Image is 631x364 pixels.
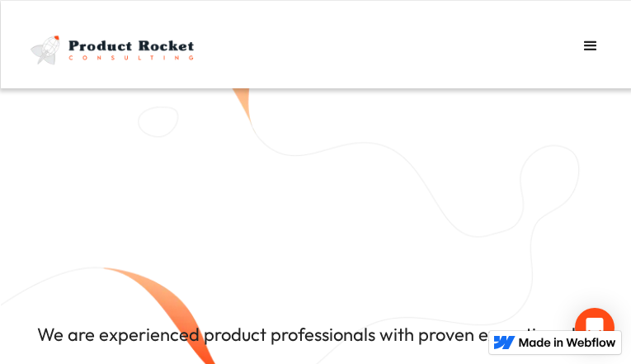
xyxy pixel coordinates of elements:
[26,21,203,72] img: Product Rocket full light logo
[566,21,615,71] div: menu
[519,338,616,347] img: Made in Webflow
[575,308,615,347] div: Open Intercom Messenger
[17,21,203,72] a: home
